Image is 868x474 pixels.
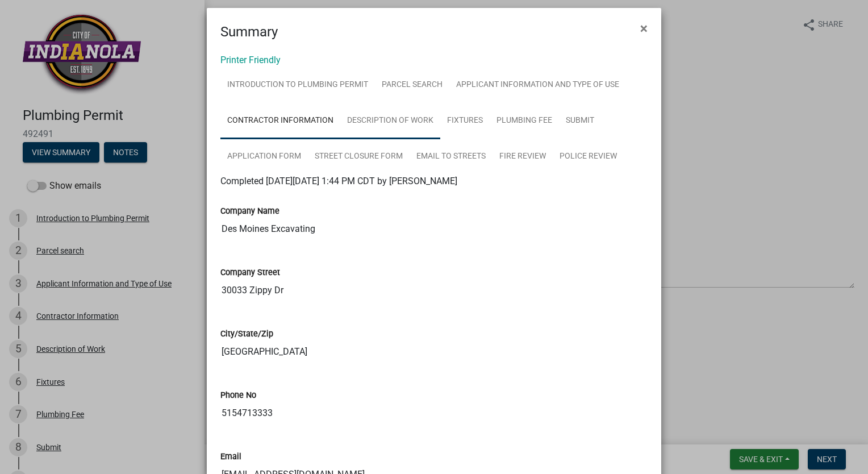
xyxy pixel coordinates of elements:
a: Description of Work [340,103,440,139]
a: Submit [559,103,601,139]
a: Application Form [220,139,308,175]
label: Company Street [220,269,280,277]
a: Fixtures [440,103,490,139]
span: Completed [DATE][DATE] 1:44 PM CDT by [PERSON_NAME] [220,176,457,186]
label: Company Name [220,207,279,215]
a: Contractor Information [220,103,340,139]
h4: Summary [220,22,278,42]
span: × [640,20,648,36]
a: Fire Review [493,139,553,175]
label: City/State/Zip [220,330,273,338]
label: Email [220,453,241,461]
label: Phone No [220,392,256,400]
a: Parcel search [375,67,449,103]
a: Applicant Information and Type of Use [449,67,626,103]
a: Plumbing Fee [490,103,559,139]
a: Email to Streets [410,139,493,175]
a: Printer Friendly [220,55,281,65]
button: Close [631,13,657,44]
a: Introduction to Plumbing Permit [220,67,375,103]
a: Police Review [553,139,624,175]
a: Street Closure Form [308,139,410,175]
